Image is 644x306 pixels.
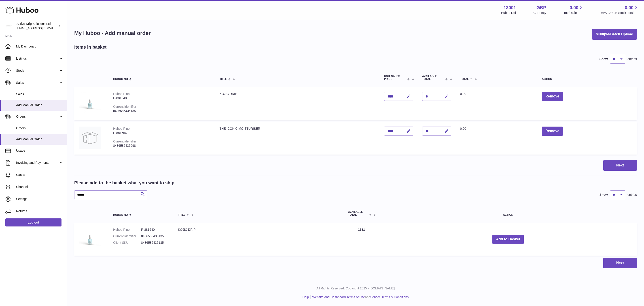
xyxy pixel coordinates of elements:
span: [EMAIL_ADDRESS][DOMAIN_NAME] [17,26,66,30]
span: Orders [16,126,64,130]
span: Channels [16,185,64,189]
span: AVAILABLE Stock Total [601,11,639,15]
span: Title [220,78,227,81]
dd: P-881640 [141,228,169,232]
div: Huboo Ref [501,11,516,15]
div: Action [542,78,632,81]
div: P-881654 [113,131,211,135]
span: Title [178,213,185,216]
button: Next [603,258,637,268]
span: Usage [16,149,64,153]
button: Remove [542,92,563,101]
button: Add to Basket [492,235,524,244]
dt: Client SKU [113,241,141,245]
span: 0.00 [570,5,578,11]
div: Currency [534,11,546,15]
span: entries [627,57,637,61]
label: Show [600,193,608,197]
span: Orders [16,114,59,119]
strong: 13001 [504,5,516,11]
img: KOJIC DRIP [79,228,101,250]
span: Add Manual Order [16,137,64,141]
h1: My Huboo - Add manual order [74,30,151,37]
span: Total sales [563,11,583,15]
div: Huboo P no [113,92,130,96]
label: Show [600,57,608,61]
span: Huboo no [113,78,128,81]
a: 0.00 Total sales [563,5,583,15]
span: Total [460,78,469,81]
span: AVAILABLE Total [348,211,368,216]
div: Huboo P no [113,127,130,130]
span: entries [627,193,637,197]
span: 0.00 [625,5,633,11]
div: 8436585435135 [113,109,211,113]
button: Remove [542,127,563,136]
h2: Items in basket [74,44,107,50]
button: Next [603,160,637,171]
th: Action [379,206,637,221]
dd: 8436585435135 [141,234,169,238]
strong: GBP [536,5,546,11]
dt: Current identifier [113,234,141,238]
span: Cases [16,173,64,177]
a: 0.00 AVAILABLE Stock Total [601,5,639,15]
span: Returns [16,209,64,213]
span: AVAILABLE Total [422,75,444,81]
img: KOJIC DRIP [79,92,101,114]
img: internalAdmin-13001@internal.huboo.com [5,23,12,29]
span: Invoicing and Payments [16,161,59,165]
span: Huboo no [113,213,128,216]
div: Current identifier [113,140,136,143]
td: KOJIC DRIP [215,87,380,120]
span: 0.00 [460,127,466,130]
a: Log out [5,218,61,226]
div: P-881640 [113,96,211,100]
span: Sales [16,81,59,85]
img: THE ICONIC MOISTURISER [79,127,101,149]
span: Stock [16,69,59,73]
span: Settings [16,197,64,201]
span: Sales [16,92,64,96]
div: 8436585435098 [113,144,211,148]
td: 1581 [343,223,379,256]
td: THE ICONIC MOISTURISER [215,122,380,155]
span: 0.00 [460,92,466,96]
dt: Huboo P no [113,228,141,232]
span: Add Manual Order [16,103,64,107]
button: Multiple/Batch Upload [592,29,637,40]
h2: Please add to the basket what you want to ship [74,180,174,186]
a: Website and Dashboard Terms of Use [312,295,365,299]
div: Active Drip Solutions Ltd [17,22,57,30]
a: Service Terms & Conditions [370,295,409,299]
span: Listings [16,56,59,61]
div: Current identifier [113,105,136,108]
span: My Dashboard [16,44,64,49]
span: Unit Sales Price [384,75,406,81]
a: Help [303,295,309,299]
td: KOJIC DRIP [174,223,343,256]
li: and [311,295,409,299]
dd: 8436585435135 [141,241,169,245]
p: All Rights Reserved. Copyright 2025 - [DOMAIN_NAME] [71,286,640,291]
